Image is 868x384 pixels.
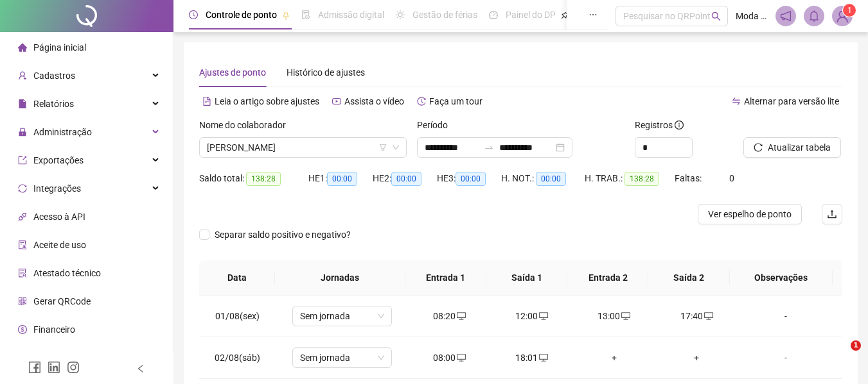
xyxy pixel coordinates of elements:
span: 138:28 [624,172,659,186]
img: 20463 [833,6,852,26]
div: - [748,309,824,323]
span: Painel do DP [506,10,556,20]
button: Ver espelho de ponto [698,204,802,224]
span: info-circle [675,121,684,129]
span: audit [18,240,27,249]
span: Alternar para versão lite [744,96,839,106]
span: home [18,43,27,52]
span: desktop [456,312,466,321]
span: 00:00 [456,172,486,186]
span: CAROLINE DOS SANTOS MARQUES [207,138,399,157]
span: Registros [635,118,684,132]
span: 02/08(sáb) [215,353,260,363]
span: left [136,364,145,373]
span: Cadastros [33,71,75,81]
span: 0 [729,173,734,183]
span: file [18,99,27,108]
div: H. TRAB.: [585,171,675,186]
th: Data [199,260,275,296]
span: file-text [202,97,211,106]
span: facebook [28,361,41,374]
div: + [666,351,727,365]
span: user-add [18,71,27,80]
span: sync [18,184,27,193]
span: Faça um tour [429,96,483,106]
span: file-done [301,10,310,19]
span: 138:28 [246,172,281,186]
div: Saldo total: [199,171,308,186]
div: HE 1: [308,171,373,186]
span: Observações [740,271,822,285]
span: 00:00 [536,172,566,186]
span: history [417,97,426,106]
span: swap [732,97,741,106]
div: 08:00 [419,351,481,365]
span: dashboard [489,10,498,19]
span: upload [827,209,837,219]
label: Período [417,118,456,132]
span: Admissão digital [318,10,384,20]
th: Saída 2 [648,260,729,296]
th: Jornadas [275,260,405,296]
span: Sem jornada [300,306,384,326]
span: clock-circle [189,10,198,19]
span: swap-right [484,142,494,153]
span: Relatórios [33,99,74,109]
span: Histórico de ajustes [287,67,365,78]
sup: Atualize o seu contato no menu Meus Dados [843,4,856,17]
span: lock [18,128,27,137]
iframe: Intercom live chat [824,340,855,371]
span: Exportações [33,155,84,165]
span: Aceite de uso [33,240,86,250]
span: qrcode [18,297,27,306]
span: Ver espelho de ponto [708,207,792,221]
span: solution [18,269,27,278]
button: Atualizar tabela [743,137,841,158]
span: ellipsis [589,10,598,19]
span: 00:00 [391,172,421,186]
span: api [18,212,27,221]
span: Separar saldo positivo e negativo? [209,228,356,242]
span: 01/08(sex) [215,311,260,321]
div: HE 2: [373,171,437,186]
span: bell [808,10,820,22]
span: desktop [538,312,548,321]
span: Moda Mix [736,9,768,23]
span: sun [396,10,405,19]
span: 1 [851,340,861,351]
span: Sem jornada [300,348,384,367]
th: Entrada 2 [567,260,648,296]
div: 18:01 [501,351,563,365]
span: Página inicial [33,42,86,53]
span: desktop [620,312,630,321]
span: Controle de ponto [206,10,277,20]
span: down [392,144,400,151]
span: Leia o artigo sobre ajustes [215,96,319,106]
span: Faltas: [675,173,704,183]
span: desktop [703,312,713,321]
span: Acesso à API [33,212,85,222]
span: reload [754,143,763,152]
span: Gerar QRCode [33,296,91,306]
span: filter [379,144,387,151]
span: Financeiro [33,324,75,335]
span: search [711,12,721,21]
th: Entrada 1 [405,260,486,296]
span: 00:00 [327,172,357,186]
span: Assista o vídeo [344,96,404,106]
th: Observações [730,260,833,296]
span: desktop [456,353,466,362]
span: 1 [847,6,852,15]
span: Administração [33,127,92,137]
span: pushpin [561,12,569,19]
span: pushpin [282,12,290,19]
span: Integrações [33,183,81,194]
span: export [18,156,27,165]
div: + [583,351,645,365]
div: 12:00 [501,309,563,323]
span: desktop [538,353,548,362]
span: dollar [18,325,27,334]
span: instagram [67,361,80,374]
th: Saída 1 [486,260,567,296]
label: Nome do colaborador [199,118,294,132]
